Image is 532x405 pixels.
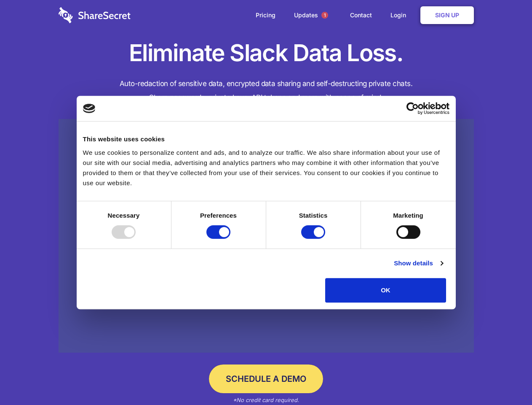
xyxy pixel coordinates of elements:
strong: Preferences [200,212,237,219]
strong: Marketing [393,212,423,219]
a: Sign Up [420,6,474,24]
strong: Necessary [108,212,140,219]
em: *No credit card required. [233,397,299,403]
a: Login [382,2,419,28]
strong: Statistics [299,212,328,219]
img: logo-wordmark-white-trans-d4663122ce5f474addd5e946df7df03e33cb6a1c49d2221995e7729f52c070b2.svg [59,7,131,23]
button: OK [325,278,446,302]
a: Show details [394,258,443,268]
a: Wistia video thumbnail [59,119,474,353]
h1: Eliminate Slack Data Loss. [59,38,474,68]
img: logo [83,104,96,113]
div: This website uses cookies [83,134,449,144]
span: 1 [321,12,328,19]
a: Usercentrics Cookiebot - opens in a new window [376,102,449,115]
a: Contact [342,2,380,28]
div: We use cookies to personalize content and ads, and to analyze our traffic. We also share informat... [83,148,449,188]
a: Schedule a Demo [209,364,323,393]
h4: Auto-redaction of sensitive data, encrypted data sharing and self-destructing private chats. Shar... [59,77,474,105]
a: Pricing [247,2,284,28]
